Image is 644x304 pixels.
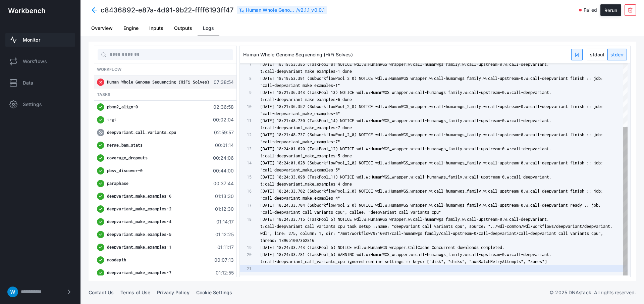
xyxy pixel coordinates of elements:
span: stream-0.w:call-deepvariant. [486,146,551,151]
span: [DATE] 18:24:33.698 (TaskPool_11) NOTICE wdl.w [260,174,368,180]
span: "call-deepvariant_call_variants_cpu", callee: "dee [260,210,378,215]
span: thread: 139651007362816 [260,238,314,243]
span: pbsv_discover-0 [107,168,143,173]
span: pbmm2_align-0 [107,104,138,109]
span: 01:13:30 [212,193,234,200]
a: Privacy Policy [157,290,189,295]
img: workbench-logo-white.svg [8,8,45,13]
span: wdl", line: 275, column: 1, dir: "/mnt/workflow/97 [260,231,378,236]
span: Inputs [149,26,163,31]
span: "call-deepvariant_make_examples-1" [260,83,340,88]
span: stream-0.w:call-deepvariant. [486,174,551,180]
span: "call-deepvariant_make_examples-4" [260,196,340,201]
span: pvariant_call_variants_cpu" [378,210,441,215]
span: t:call-deepvariant_make_examples-1 done [260,69,352,74]
a: Data [5,76,75,90]
span: t:call-deepvariant_make_examples-4 done [260,182,352,187]
a: Workflows [5,55,75,68]
span: Logs [203,26,214,31]
span: stream-0.w:call-deepvariant. [486,252,551,257]
span: "call-deepvariant_make_examples-7" [260,139,340,144]
div: 18 [240,216,252,223]
span: name: "deepvariant_call_variants_cpu", source: ". [378,224,493,229]
span: [DATE] 18:24:33.743 (TaskPool_5) NOTICE wdl.w: [260,245,368,250]
div: 11 [240,117,252,124]
div: 13 [240,145,252,152]
a: Terms of Use [120,290,150,295]
span: Workflows [23,58,47,65]
span: "call-deepvariant_make_examples-6" [260,111,340,116]
span: paraphase [107,181,128,186]
p: © 2025 DNAstack. All rights reserved. [549,289,636,296]
a: Monitor [5,33,75,47]
span: ./wdl-common/wdl/workflows/deepvariant/deepvariant [493,224,610,229]
span: :HumanWGS_wrapper.w:call-humanwgs_family.w:call-up [368,90,486,95]
span: Engine [123,26,139,31]
span: [DATE] 18:24:33.702 (SubworkflowPool_2_0) NOTI [260,189,368,194]
span: 16031/call-humanwgs_family/call-upstream-0/call-de [378,231,495,236]
span: :call-upstream-0.w:call-deepvariant ready :: job: [486,203,601,208]
span: 00:01:14 [212,142,234,149]
div: Workflow [94,63,236,76]
span: HumanWGS_wrapper.CallCache Concurrent downloads co [368,245,486,250]
span: Outputs [174,26,192,31]
span: :call-upstream-0.w:call-deepvariant finish :: job: [486,160,603,165]
span: [DATE] 18:24:33.781 (TaskPool_5) WARNING wdl.w [260,252,368,257]
span: [DATE] 18:24:33.715 (TaskPool_5) NOTICE wdl.w: [260,217,368,222]
span: :HumanWGS_wrapper.w:call-humanwgs_family.w:call-up [368,252,486,257]
div: / [237,6,327,14]
span: 00:37:44 [212,180,234,187]
span: t:call-deepvariant_make_examples-6 done [260,97,352,102]
h4: c8436892-e87a-4d91-9b22-ffff6193ff47 [101,5,234,15]
span: [DATE] 18:24:01.620 (TaskPool_12) NOTICE wdl.w [260,146,368,151]
span: deepvariant_make_examples-1 [107,245,171,250]
span: 02:36:58 [212,104,234,110]
span: :call-upstream-0.w:call-deepvariant finish :: job: [486,104,603,109]
span: deepvariant_make_examples-6 [107,194,171,199]
div: v2.1.1_v0.0.1 [298,7,325,13]
span: [DATE] 18:24:01.628 (SubworkflowPool_2_0) NOTI [260,160,368,165]
span: 01:12:55 [212,269,234,276]
span: 01:12:25 [212,231,234,238]
span: HumanWGS_wrapper.w:call-humanwgs_family.w:call-ups [368,217,486,222]
span: 00:24:06 [212,155,234,161]
span: [DATE] 18:24:33.704 (SubworkflowPool_2_0) NOTI [260,203,368,208]
a: Settings [5,98,75,111]
span: stream-0.w:call-deepvariant. [486,90,551,95]
div: 20 [240,251,252,258]
div: 12 [240,131,252,138]
span: CE wdl.w:HumanWGS_wrapper.w:call-humanwgs_family.w [368,76,486,81]
div: 14 [240,159,252,166]
span: :HumanWGS_wrapper.w:call-humanwgs_family.w:call-up [368,146,486,151]
span: CE wdl.w:HumanWGS_wrapper.w:call-humanwgs_family.w [368,104,486,109]
span: trgt [107,117,116,122]
span: deepvariant_call_variants_cpu [107,130,176,135]
div: Tasks [94,89,236,101]
span: stderr [608,49,627,60]
span: :HumanWGS_wrapper.w:call-humanwgs_family.w:call-up [368,118,486,123]
span: merge_bam_stats [107,143,143,148]
span: Monitor [23,37,40,43]
span: 00:07:13 [212,257,234,263]
div: 19 [240,244,252,251]
span: Overview [91,26,113,31]
span: Data [23,80,33,86]
span: t:call-deepvariant_call_variants_cpu task setup :: [260,224,378,229]
span: CE wdl.w:HumanWGS_wrapper.w:call-humanwgs_family.w [368,189,486,194]
span: 07:38:54 [212,79,234,86]
div: 8 [240,75,252,82]
span: 01:14:17 [212,218,234,225]
span: :call-upstream-0.w:call-deepvariant finish :: job: [486,132,603,137]
span: coverage_dropouts [107,155,148,160]
a: Cookie Settings [196,290,232,295]
span: tryAttempts", "zones"] [495,259,547,264]
span: stream-0.w:call-deepvariant. [486,118,551,123]
span: 00:02:04 [212,116,234,123]
button: Rerun [600,4,621,16]
span: deepvariant_make_examples-5 [107,232,171,237]
div: 21 [240,265,252,272]
span: CE wdl.w:HumanWGS_wrapper.w:call-humanwgs_family.w [368,160,486,165]
span: me settings :: keys: ["disk", "disks", "awsBatchRe [378,259,495,264]
span: 02:59:57 [212,129,234,136]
